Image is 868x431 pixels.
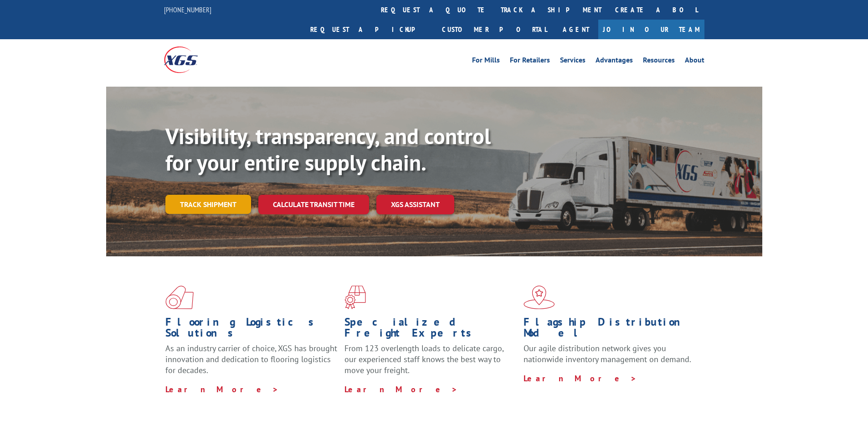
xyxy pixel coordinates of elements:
[524,373,637,384] a: Learn More >
[560,57,586,67] a: Services
[164,5,211,14] a: [PHONE_NUMBER]
[303,20,435,39] a: Request a pickup
[524,343,691,364] span: Our agile distribution network gives you nationwide inventory management on demand.
[510,57,550,67] a: For Retailers
[344,384,458,395] a: Learn More >
[344,343,517,384] p: From 123 overlength loads to delicate cargo, our experienced staff knows the best way to move you...
[524,317,696,343] h1: Flagship Distribution Model
[524,286,555,309] img: xgs-icon-flagship-distribution-model-red
[165,286,194,309] img: xgs-icon-total-supply-chain-intelligence-red
[554,20,598,39] a: Agent
[376,195,454,214] a: XGS ASSISTANT
[643,57,675,67] a: Resources
[165,122,491,177] b: Visibility, transparency, and control for your entire supply chain.
[344,317,517,343] h1: Specialized Freight Experts
[165,195,251,214] a: Track shipment
[598,20,704,39] a: Join Our Team
[435,20,554,39] a: Customer Portal
[596,57,633,67] a: Advantages
[258,195,369,214] a: Calculate transit time
[472,57,500,67] a: For Mills
[344,286,366,309] img: xgs-icon-focused-on-flooring-red
[165,384,279,395] a: Learn More >
[685,57,704,67] a: About
[165,317,338,343] h1: Flooring Logistics Solutions
[165,343,337,375] span: As an industry carrier of choice, XGS has brought innovation and dedication to flooring logistics...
